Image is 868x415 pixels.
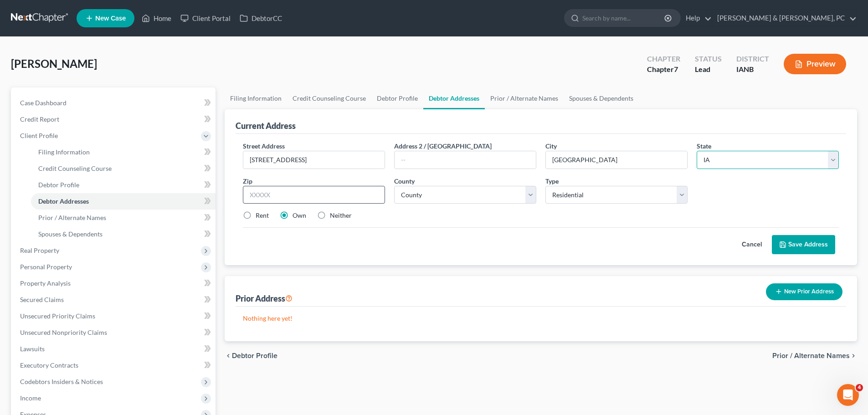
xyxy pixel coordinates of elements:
[697,142,711,150] span: State
[582,10,666,26] input: Search by name...
[38,214,106,221] span: Prior / Alternate Names
[20,312,95,320] span: Unsecured Priority Claims
[20,279,71,287] span: Property Analysis
[736,54,769,64] div: District
[95,15,126,22] span: New Case
[784,54,846,74] button: Preview
[394,141,492,151] label: Address 2 / [GEOGRAPHIC_DATA]
[235,10,287,26] a: DebtorCC
[225,352,232,359] i: chevron_left
[681,10,712,26] a: Help
[38,148,90,156] span: Filing Information
[13,95,216,111] a: Case Dashboard
[243,142,285,150] span: Street Address
[225,352,277,359] button: chevron_left Debtor Profile
[850,352,857,359] i: chevron_right
[13,324,216,341] a: Unsecured Nonpriority Claims
[546,151,687,169] input: Enter city...
[545,176,559,186] label: Type
[395,151,536,169] input: --
[772,352,850,359] span: Prior / Alternate Names
[232,352,277,359] span: Debtor Profile
[394,177,415,185] span: County
[13,357,216,374] a: Executory Contracts
[243,314,839,323] p: Nothing here yet!
[31,177,216,193] a: Debtor Profile
[20,263,72,271] span: Personal Property
[293,211,306,220] label: Own
[20,99,67,107] span: Case Dashboard
[243,151,385,169] input: Enter street address
[13,308,216,324] a: Unsecured Priority Claims
[20,246,59,254] span: Real Property
[287,87,371,109] a: Credit Counseling Course
[647,64,680,75] div: Chapter
[856,384,863,391] span: 4
[31,160,216,177] a: Credit Counseling Course
[256,211,269,220] label: Rent
[38,181,79,189] span: Debtor Profile
[330,211,352,220] label: Neither
[564,87,639,109] a: Spouses & Dependents
[695,54,722,64] div: Status
[772,352,857,359] button: Prior / Alternate Names chevron_right
[243,186,385,204] input: XXXXX
[13,341,216,357] a: Lawsuits
[732,236,772,254] button: Cancel
[423,87,485,109] a: Debtor Addresses
[13,111,216,128] a: Credit Report
[20,115,59,123] span: Credit Report
[31,210,216,226] a: Prior / Alternate Names
[20,394,41,402] span: Income
[236,293,293,304] div: Prior Address
[11,57,97,70] span: [PERSON_NAME]
[243,177,252,185] span: Zip
[20,345,45,353] span: Lawsuits
[766,283,842,300] button: New Prior Address
[485,87,564,109] a: Prior / Alternate Names
[31,226,216,242] a: Spouses & Dependents
[736,64,769,75] div: IANB
[772,235,835,254] button: Save Address
[20,378,103,385] span: Codebtors Insiders & Notices
[713,10,857,26] a: [PERSON_NAME] & [PERSON_NAME], PC
[13,275,216,292] a: Property Analysis
[20,361,78,369] span: Executory Contracts
[695,64,722,75] div: Lead
[837,384,859,406] iframe: Intercom live chat
[20,132,58,139] span: Client Profile
[38,197,89,205] span: Debtor Addresses
[13,292,216,308] a: Secured Claims
[38,164,112,172] span: Credit Counseling Course
[674,65,678,73] span: 7
[38,230,103,238] span: Spouses & Dependents
[647,54,680,64] div: Chapter
[236,120,296,131] div: Current Address
[20,296,64,303] span: Secured Claims
[225,87,287,109] a: Filing Information
[20,328,107,336] span: Unsecured Nonpriority Claims
[176,10,235,26] a: Client Portal
[371,87,423,109] a: Debtor Profile
[31,193,216,210] a: Debtor Addresses
[137,10,176,26] a: Home
[31,144,216,160] a: Filing Information
[545,142,557,150] span: City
